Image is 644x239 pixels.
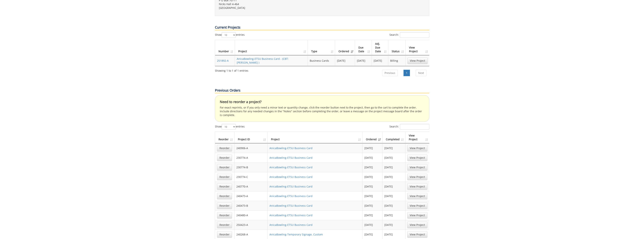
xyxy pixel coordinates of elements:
a: Reorder [217,212,232,219]
a: Reorder [217,174,232,180]
td: [DATE] [382,191,405,201]
label: Show entries [215,124,245,130]
a: AnicaBowling-ETSU Business Card [269,223,313,227]
th: Project: activate to sort column ascending [235,40,308,55]
td: [DATE] [363,182,382,191]
th: Project ID: activate to sort column ascending [234,132,268,143]
a: AnicaBowling-ETSU Business Card [269,175,313,179]
td: [DATE] [363,201,382,210]
td: 240906-A [234,143,268,153]
td: 230774-B [234,162,268,172]
td: [DATE] [382,210,405,220]
td: 240770-A [234,182,268,191]
input: Search: [400,32,429,38]
a: View Project [407,231,427,238]
a: View Project [407,145,427,151]
p: Current Projects [215,25,429,30]
a: AnicaBowling-ETSU Business Card [269,146,313,150]
td: [DATE] [363,220,382,230]
a: 251892-A [217,59,229,62]
a: View Project [407,155,427,161]
p: Previous Orders [215,88,429,93]
td: 250423-A [234,220,268,230]
a: AnicaBowling-ETSU Business Card [269,194,313,198]
th: Completed: activate to sort column ascending [382,132,405,143]
h4: Need to reorder a project? [220,100,424,104]
th: Status: activate to sort column ascending [388,40,405,55]
th: Ordered: activate to sort column ascending [335,40,355,55]
th: Adj. Due Date: activate to sort column ascending [372,40,388,55]
th: Ordered: activate to sort column ascending [363,132,382,143]
a: View Project [407,203,427,209]
select: Showentries [222,124,236,130]
p: For exact reprints, or if you only need a minor text or quantity change, click the reorder button... [220,106,424,117]
a: Reorder [217,164,232,171]
p: [GEOGRAPHIC_DATA] [219,6,319,10]
th: Reorder: activate to sort column ascending [215,132,234,143]
a: View Project [407,174,427,180]
td: [DATE] [363,191,382,201]
p: Nicks Hall 4-464 [219,2,319,6]
td: [DATE] [363,153,382,162]
td: 240480-A [234,210,268,220]
td: 230774-A [234,153,268,162]
a: Reorder [217,203,232,209]
td: 230774-C [234,172,268,182]
a: 1 [404,70,410,76]
a: View Project [407,212,427,219]
a: View Project [407,193,427,199]
a: Reorder [217,183,232,190]
a: AnicaBowling-ETSU Business Card [269,165,313,169]
a: AnicaBowling-ETSU Business Card [269,185,313,188]
a: AnicaBowling-ETSU Business Card [269,204,313,207]
a: AnicaBowling-ETSU Business Card [269,156,313,159]
a: AnicaBowling-Temporary Signage, Custom [269,233,323,236]
th: Type: activate to sort column ascending [308,40,335,55]
td: [DATE] [382,201,405,210]
td: [DATE] [363,143,382,153]
td: [DATE] [363,172,382,182]
a: AnicaBowling-ETSU Business Card [269,213,313,217]
label: Show entries [215,32,245,38]
td: 240473-B [234,201,268,210]
td: [DATE] [355,55,372,66]
select: Showentries [222,32,236,38]
a: Reorder [217,231,232,238]
td: [DATE] [363,162,382,172]
td: Billing [388,55,405,66]
td: [DATE] [335,55,355,66]
a: Reorder [217,155,232,161]
td: [DATE] [372,55,388,66]
th: Due Date: activate to sort column ascending [355,40,372,55]
td: [DATE] [382,182,405,191]
a: AnicaBowling-ETSU Business Card - (CBT: [PERSON_NAME] ) [237,57,289,64]
a: Previous [382,70,398,76]
input: Search: [400,124,429,130]
a: View Project [407,183,427,190]
a: Next [416,70,426,76]
a: Reorder [217,222,232,228]
div: Showing 1 to 1 of 1 entries [215,67,248,73]
td: Business Cards [308,55,335,66]
a: Reorder [217,193,232,199]
a: View Project [407,58,428,64]
a: View Project [407,222,427,228]
th: View Project: activate to sort column ascending [405,132,429,143]
a: View Project [407,164,427,171]
td: [DATE] [382,162,405,172]
th: Project: activate to sort column ascending [268,132,363,143]
th: View Project: activate to sort column ascending [406,40,429,55]
td: [DATE] [363,210,382,220]
td: 240473-A [234,191,268,201]
td: [DATE] [382,143,405,153]
label: Search: [389,32,429,38]
a: Reorder [217,145,232,151]
td: [DATE] [382,153,405,162]
td: [DATE] [382,220,405,230]
th: Number: activate to sort column ascending [215,40,235,55]
label: Search: [389,124,429,130]
td: [DATE] [382,172,405,182]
